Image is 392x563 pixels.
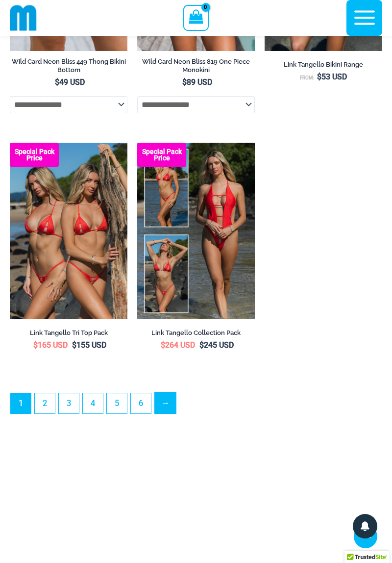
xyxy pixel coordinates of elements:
[10,329,127,337] h2: Link Tangello Tri Top Pack
[35,393,55,413] a: Page 2
[131,393,151,413] a: Page 6
[72,340,106,350] bdi: 155 USD
[10,329,127,340] a: Link Tangello Tri Top Pack
[199,340,204,350] span: $
[10,143,127,319] a: Bikini Pack Bikini Pack BBikini Pack B
[10,4,37,31] img: cropped mm emblem
[317,72,347,81] bdi: 53 USD
[183,5,208,30] a: View Shopping Cart, empty
[10,149,59,161] b: Special Pack Price
[300,75,315,80] span: From:
[59,393,79,413] a: Page 3
[265,60,382,69] h2: Link Tangello Bikini Range
[199,340,234,350] bdi: 245 USD
[10,143,127,319] img: Bikini Pack
[137,149,186,161] b: Special Pack Price
[161,340,195,350] bdi: 264 USD
[33,340,68,350] bdi: 165 USD
[83,393,103,413] a: Page 4
[137,143,255,319] img: Collection Pack
[33,340,38,350] span: $
[155,392,176,413] a: →
[10,392,382,419] nav: Product Pagination
[72,340,76,350] span: $
[11,393,31,413] span: Page 1
[265,60,382,72] a: Link Tangello Bikini Range
[161,340,165,350] span: $
[317,72,321,81] span: $
[107,393,127,413] a: Page 5
[137,329,255,337] h2: Link Tangello Collection Pack
[137,329,255,340] a: Link Tangello Collection Pack
[137,143,255,319] a: Collection Pack Collection Pack BCollection Pack B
